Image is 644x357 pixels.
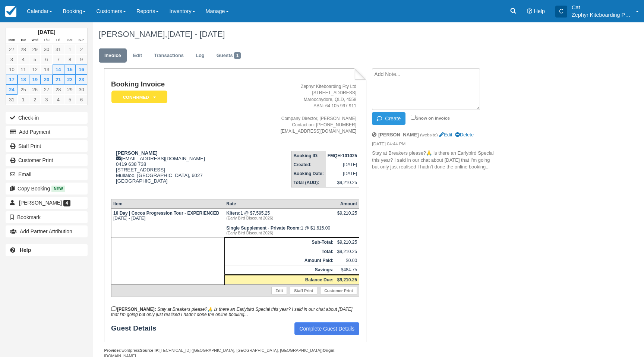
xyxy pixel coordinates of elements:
span: New [51,186,65,192]
a: 28 [18,44,29,54]
button: Add Payment [6,126,88,138]
h1: Booking Invoice [111,80,244,88]
th: Balance Due: [224,275,335,284]
a: 31 [53,44,64,54]
a: 16 [76,64,87,75]
a: Log [190,48,210,63]
em: (Early Bird Discount 2026) [226,231,334,235]
a: 2 [29,95,41,105]
th: Amount Paid: [224,256,335,265]
p: Stay at Breakers please?🙏 Is there an Earlybird Special this year? I said in our chat about [DATE... [372,150,498,171]
th: Total (AUD): [291,178,326,187]
th: Created: [291,160,326,169]
strong: Single Supplement - Private Room [226,225,301,231]
a: 5 [29,54,41,64]
th: Wed [29,36,41,44]
em: Confirmed [111,91,167,104]
p: Zephyr Kiteboarding Pty Ltd [572,11,631,19]
button: Check-in [6,112,88,124]
a: Help [6,244,88,256]
a: 1 [64,44,76,54]
a: 23 [76,75,87,85]
strong: [DATE] [38,29,55,35]
th: Booking ID: [291,151,326,161]
a: 8 [64,54,76,64]
th: Booking Date: [291,169,326,178]
button: Add Partner Attribution [6,225,88,237]
button: Email [6,168,88,180]
a: Invoice [99,48,127,63]
a: 1 [18,95,29,105]
a: Edit [271,287,287,294]
th: Thu [41,36,52,44]
a: Complete Guest Details [294,322,359,335]
em: [DATE] 04:44 PM [372,141,498,149]
a: 29 [64,85,76,95]
a: 6 [41,54,52,64]
th: Savings: [224,265,335,275]
a: 9 [76,54,87,64]
th: Tue [18,36,29,44]
a: 29 [29,44,41,54]
img: checkfront-main-nav-mini-logo.png [5,6,16,17]
div: C [555,6,567,18]
th: Item [111,199,224,208]
button: Create [372,112,405,125]
strong: $9,210.25 [337,277,357,282]
em: (Early Bird Discount 2026) [226,216,334,220]
a: [PERSON_NAME] 4 [6,197,88,209]
strong: [PERSON_NAME] [116,150,158,156]
a: 27 [41,85,52,95]
span: [PERSON_NAME] [19,200,62,206]
textarea: To enrich screen reader interactions, please activate Accessibility in Grammarly extension settings [372,68,480,110]
td: $0.00 [335,256,359,265]
th: Mon [6,36,18,44]
a: Staff Print [6,140,88,152]
a: Guests1 [211,48,247,63]
td: $484.75 [335,265,359,275]
a: 17 [6,75,18,85]
a: Staff Print [290,287,317,294]
th: Total: [224,247,335,256]
th: Sat [64,36,76,44]
input: Show on invoice [411,115,416,120]
p: Cat [572,4,631,11]
a: 7 [53,54,64,64]
a: 28 [53,85,64,95]
th: Sub-Total: [224,237,335,247]
a: 19 [29,75,41,85]
a: 14 [53,64,64,75]
a: Customer Print [320,287,357,294]
b: Help [20,247,31,253]
th: Sun [76,36,87,44]
a: Transactions [148,48,189,63]
a: 25 [18,85,29,95]
strong: 10 Day | Cocos Progression Tour - EXPERIENCED [113,211,220,216]
a: 27 [6,44,18,54]
a: 11 [18,64,29,75]
span: Help [534,8,545,14]
a: 2 [76,44,87,54]
span: [DATE] - [DATE] [167,29,225,39]
a: 22 [64,75,76,85]
strong: Provider: [104,348,121,353]
a: Delete [455,132,474,138]
a: 21 [53,75,64,85]
a: Customer Print [6,154,88,166]
strong: Origin [323,348,334,353]
button: Copy Booking New [6,183,88,195]
a: 15 [64,64,76,75]
th: Fri [53,36,64,44]
a: 26 [29,85,41,95]
button: Bookmark [6,211,88,223]
span: 1 [234,52,241,59]
a: 30 [76,85,87,95]
small: (website) [420,132,438,137]
td: $9,210.25 [335,247,359,256]
a: 6 [76,95,87,105]
a: 24 [6,85,18,95]
a: 12 [29,64,41,75]
td: [DATE] - [DATE] [111,208,224,237]
a: 4 [53,95,64,105]
a: Edit [439,132,452,138]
